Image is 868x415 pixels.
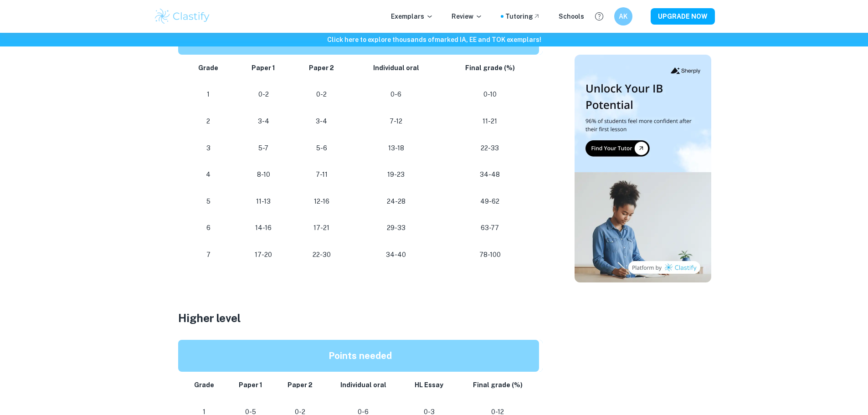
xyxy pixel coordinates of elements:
[189,222,228,234] p: 6
[252,64,275,72] strong: Paper 1
[358,142,434,154] p: 13-18
[575,55,711,282] img: Thumbnail
[448,88,531,101] p: 0-10
[340,381,386,389] strong: Individual oral
[415,381,443,389] strong: HL Essay
[299,222,344,234] p: 17-21
[614,7,632,26] button: AK
[242,195,285,208] p: 11-13
[299,88,344,101] p: 0-2
[299,195,344,208] p: 12-16
[2,35,866,45] h6: Click here to explore thousands of marked IA, EE and TOK exemplars !
[299,142,344,154] p: 5-6
[505,11,540,21] a: Tutoring
[194,381,214,389] strong: Grade
[189,142,228,154] p: 3
[242,169,285,181] p: 8-10
[465,64,515,72] strong: Final grade (%)
[178,310,543,326] h3: Higher level
[448,222,531,234] p: 63-77
[189,115,228,128] p: 2
[651,8,715,25] button: UPGRADE NOW
[242,249,285,261] p: 17-20
[189,195,228,208] p: 5
[559,11,584,21] a: Schools
[448,249,531,261] p: 78-100
[358,169,434,181] p: 19-23
[618,11,628,21] h6: AK
[448,115,531,128] p: 11-21
[189,88,228,101] p: 1
[448,195,531,208] p: 49-62
[242,142,285,154] p: 5-7
[288,381,313,389] strong: Paper 2
[391,11,433,21] p: Exemplars
[358,222,434,234] p: 29-33
[309,64,334,72] strong: Paper 2
[358,195,434,208] p: 24-28
[242,115,285,128] p: 3-4
[198,64,218,72] strong: Grade
[358,88,434,101] p: 0-6
[448,142,531,154] p: 22-33
[299,249,344,261] p: 22-30
[189,169,228,181] p: 4
[242,222,285,234] p: 14-16
[358,115,434,128] p: 7-12
[242,88,285,101] p: 0-2
[473,381,523,389] strong: Final grade (%)
[299,115,344,128] p: 3-4
[239,381,262,389] strong: Paper 1
[373,64,419,72] strong: Individual oral
[448,169,531,181] p: 34-48
[154,7,211,26] img: Clastify logo
[358,249,434,261] p: 34-40
[189,249,228,261] p: 7
[299,169,344,181] p: 7-11
[329,350,392,361] strong: Points needed
[591,9,607,24] button: Help and Feedback
[452,11,483,21] p: Review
